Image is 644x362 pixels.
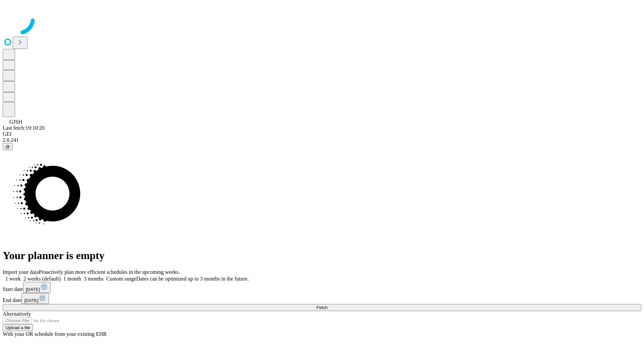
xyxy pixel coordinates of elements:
[3,324,33,331] button: Upload a file
[3,331,107,337] span: With your OR schedule from your existing EHR
[3,282,641,293] div: Start date
[21,293,49,304] button: [DATE]
[3,143,13,150] button: @
[3,311,31,317] span: Alternatively
[3,131,641,137] div: GEI
[84,276,104,282] span: 3 months
[5,144,10,149] span: @
[24,298,38,303] span: [DATE]
[3,304,641,311] button: Fetch
[3,137,641,143] div: 2.0.241
[9,119,22,125] span: GJSH
[23,276,61,282] span: 2 weeks (default)
[3,125,45,131] span: Last fetch: 19:10:20
[23,282,51,293] button: [DATE]
[26,287,40,292] span: [DATE]
[316,305,327,310] span: Fetch
[3,249,641,262] h1: Your planner is empty
[106,276,136,282] span: Custom range
[39,269,180,275] span: Proactively plan more efficient schedules in the upcoming weeks.
[3,293,641,304] div: End date
[136,276,249,282] span: Dates can be optimized up to 3 months in the future.
[5,276,21,282] span: 1 week
[63,276,81,282] span: 1 month
[3,269,39,275] span: Import your data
